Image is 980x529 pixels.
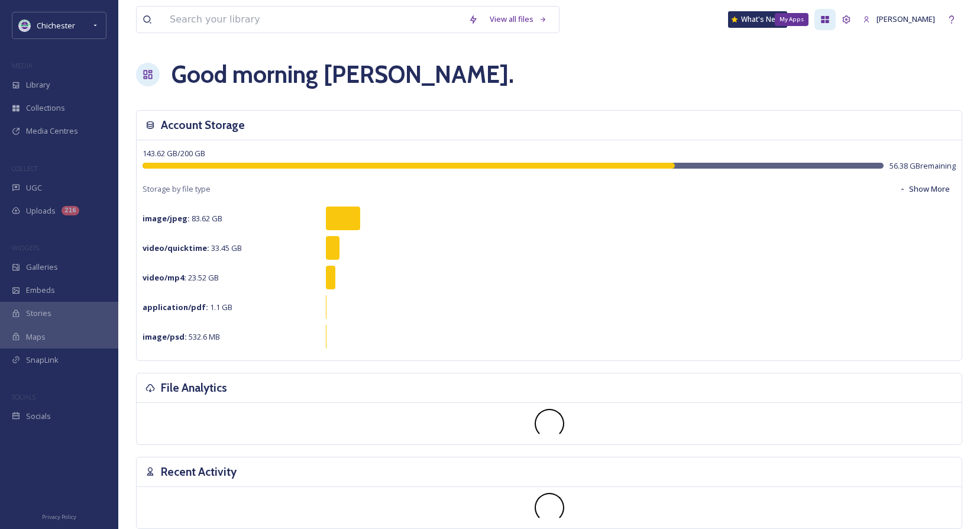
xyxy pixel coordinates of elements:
[143,243,242,253] span: 33.45 GB
[26,354,59,366] span: SnapLink
[26,331,46,343] span: Maps
[172,57,514,92] h1: Good morning [PERSON_NAME] .
[26,285,55,296] span: Embeds
[26,308,51,319] span: Stories
[775,13,808,26] div: My Apps
[143,272,219,283] span: 23.52 GB
[143,243,209,253] strong: video/quicktime :
[42,513,76,521] span: Privacy Policy
[12,392,35,401] span: SOCIALS
[12,164,37,173] span: COLLECT
[143,213,222,224] span: 83.62 GB
[143,302,208,312] strong: application/pdf :
[37,20,75,31] span: Chichester
[143,148,205,159] span: 143.62 GB / 200 GB
[161,463,237,480] h3: Recent Activity
[164,7,462,33] input: Search your library
[161,379,227,396] h3: File Analytics
[26,182,42,193] span: UGC
[143,272,186,283] strong: video/mp4 :
[26,411,51,422] span: Socials
[26,262,58,273] span: Galleries
[143,213,190,224] strong: image/jpeg :
[814,9,836,30] a: My Apps
[42,509,76,523] a: Privacy Policy
[62,206,79,215] div: 216
[143,183,211,195] span: Storage by file type
[19,20,31,31] img: Logo_of_Chichester_District_Council.png
[143,331,220,342] span: 532.6 MB
[728,11,787,28] a: What's New
[12,243,39,252] span: WIDGETS
[143,331,187,342] strong: image/psd :
[876,14,935,24] span: [PERSON_NAME]
[161,117,245,134] h3: Account Storage
[484,8,553,31] a: View all files
[143,302,232,312] span: 1.1 GB
[857,8,941,31] a: [PERSON_NAME]
[26,205,56,217] span: Uploads
[26,125,78,137] span: Media Centres
[26,102,65,114] span: Collections
[26,79,50,91] span: Library
[890,160,956,172] span: 56.38 GB remaining
[12,61,33,70] span: MEDIA
[893,178,956,201] button: Show More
